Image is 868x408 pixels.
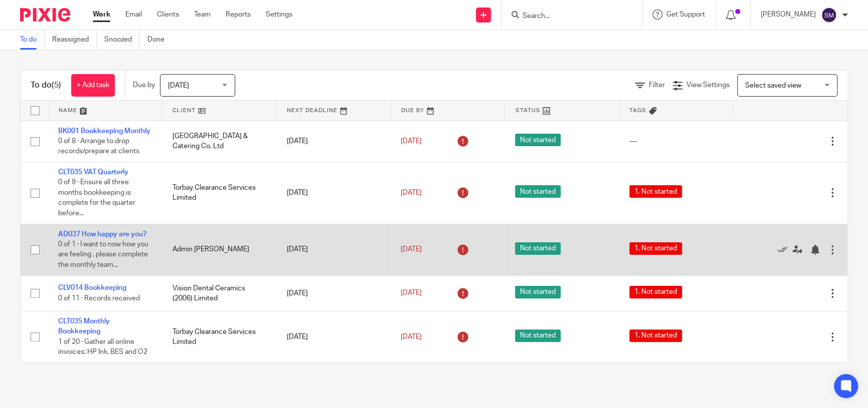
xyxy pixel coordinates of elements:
span: Not started [515,286,561,298]
span: 1. Not started [629,242,682,255]
a: Reports [226,10,251,20]
a: Clients [157,10,179,20]
p: Due by [133,80,155,90]
td: Vision Dental Ceramics (2006) Limited [162,275,277,311]
a: Team [194,10,211,20]
span: Not started [515,134,561,146]
span: [DATE] [401,189,422,196]
span: Select saved view [745,82,801,89]
img: Pixie [20,8,70,22]
span: (5) [52,81,61,89]
h1: To do [31,80,61,91]
span: Get Support [666,11,705,18]
span: View Settings [686,82,730,89]
span: 1. Not started [629,286,682,298]
span: [DATE] [401,290,422,297]
span: 1 of 20 · Gather all online invoices: HP Ink, BES and O2 [58,338,147,356]
td: [DATE] [276,224,391,275]
span: [DATE] [168,82,189,89]
span: [DATE] [401,138,422,145]
td: [GEOGRAPHIC_DATA] & Catering Co. Ltd [162,121,277,162]
td: Torbay Clearance Services Limited [162,162,277,224]
span: 0 of 9 · Ensure all three months bookkeeping is complete for the quarter before... [58,179,135,217]
a: AD037 How happy are you? [58,231,146,238]
td: Torbay Clearance Services Limited [162,311,277,362]
a: BK001 Bookkeeping Monthly [58,128,150,135]
span: [DATE] [401,246,422,253]
span: Not started [515,329,561,342]
span: 1. Not started [629,329,682,342]
div: --- [629,136,724,146]
img: svg%3E [821,7,837,23]
td: Admin [PERSON_NAME] [162,224,277,275]
a: To do [20,30,45,50]
td: [DATE] [276,121,391,162]
a: CLV014 Bookkeeping [58,284,126,291]
span: 0 of 11 · Records received [58,295,140,302]
a: CLT035 Monthly Bookkeeping [58,318,110,335]
a: Snoozed [104,30,140,50]
span: Not started [515,242,561,255]
a: Done [147,30,172,50]
span: 0 of 8 · Arrange to drop records/prepare at clients [58,138,139,155]
input: Search [522,12,612,21]
td: [DATE] [276,162,391,224]
a: Email [125,10,142,20]
a: Reassigned [52,30,97,50]
span: Filter [649,82,665,89]
span: 1. Not started [629,185,682,198]
a: Mark as done [777,244,792,254]
span: 0 of 1 · I want to now how you are feeling , please complete the monthly team... [58,241,148,268]
a: Work [93,10,110,20]
td: [DATE] [276,275,391,311]
span: Tags [629,108,646,113]
span: [DATE] [401,333,422,340]
td: [DATE] [276,311,391,362]
a: Settings [266,10,292,20]
a: + Add task [71,74,115,97]
p: [PERSON_NAME] [761,10,816,20]
a: CLT035 VAT Quarterly [58,169,128,176]
span: Not started [515,185,561,198]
